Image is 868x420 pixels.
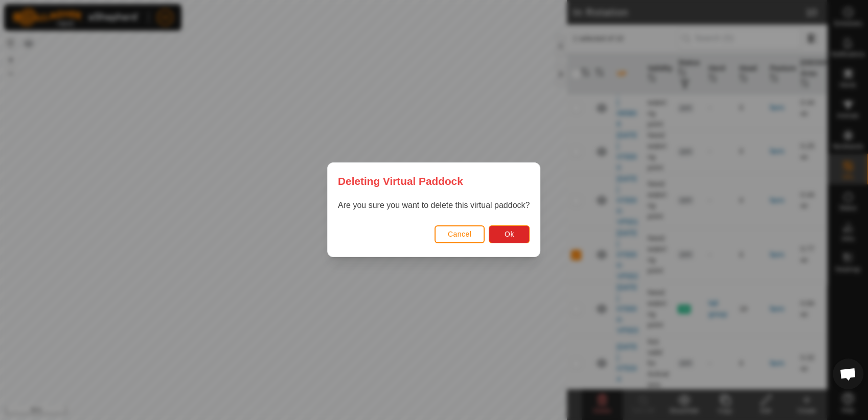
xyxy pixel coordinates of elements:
[505,230,514,239] span: Ok
[489,225,530,243] button: Ok
[435,225,485,243] button: Cancel
[338,200,530,212] p: Are you sure you want to delete this virtual paddock?
[833,359,863,389] div: Open chat
[448,230,472,239] span: Cancel
[338,173,463,189] span: Deleting Virtual Paddock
